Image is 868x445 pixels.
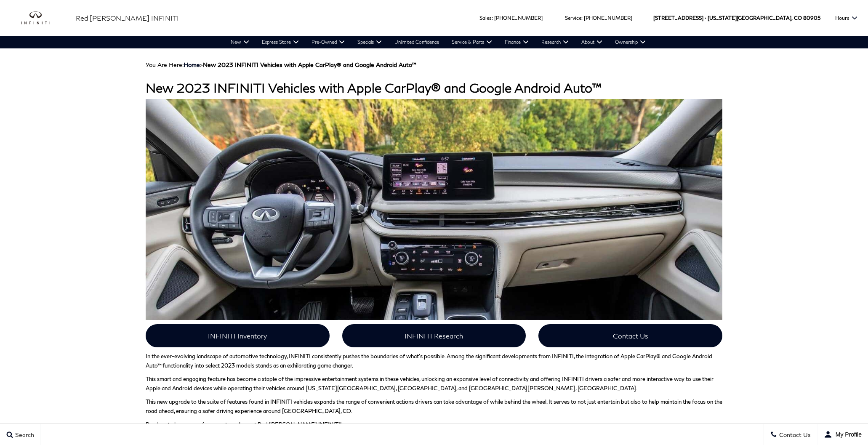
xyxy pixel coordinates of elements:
[256,36,305,48] a: Express Store
[565,15,581,21] span: Service
[21,11,63,25] a: infiniti
[445,36,498,48] a: Service & Parts
[832,431,862,438] span: My Profile
[351,36,388,48] a: Specials
[653,15,820,21] a: [STREET_ADDRESS] • [US_STATE][GEOGRAPHIC_DATA], CO 80905
[388,36,445,48] a: Unlimited Confidence
[777,431,811,438] span: Contact Us
[146,420,722,429] p: Read on to learn more from our team here at Red [PERSON_NAME] INFINITI!
[224,36,652,48] nav: Main Navigation
[584,15,632,21] a: [PHONE_NUMBER]
[538,324,722,347] a: Contact Us
[184,61,200,68] a: Home
[13,431,34,438] span: Search
[21,11,63,25] img: INFINITI
[146,397,722,416] p: This new upgrade to the suite of features found in INFINITI vehicles expands the range of conveni...
[203,61,416,68] strong: New 2023 INFINITI Vehicles with Apple CarPlay® and Google Android Auto™
[76,13,179,23] a: Red [PERSON_NAME] INFINITI
[76,14,179,22] span: Red [PERSON_NAME] INFINITI
[305,36,351,48] a: Pre-Owned
[146,374,722,393] p: This smart and engaging feature has become a staple of the impressive entertainment systems in th...
[342,324,526,347] a: INFINITI Research
[575,36,609,48] a: About
[146,61,722,68] div: Breadcrumbs
[581,15,583,21] span: :
[146,99,722,320] img: 2023 INFINITI Vehicles
[535,36,575,48] a: Research
[146,61,416,68] span: You Are Here:
[184,61,416,68] span: >
[609,36,652,48] a: Ownership
[146,81,722,95] h1: New 2023 INFINITI Vehicles with Apple CarPlay® and Google Android Auto™
[224,36,256,48] a: New
[494,15,543,21] a: [PHONE_NUMBER]
[479,15,492,21] span: Sales
[146,352,722,370] p: In the ever-evolving landscape of automotive technology, INFINITI consistently pushes the boundar...
[817,424,868,445] button: Open user profile menu
[492,15,493,21] span: :
[498,36,535,48] a: Finance
[146,324,330,347] a: INFINITI Inventory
